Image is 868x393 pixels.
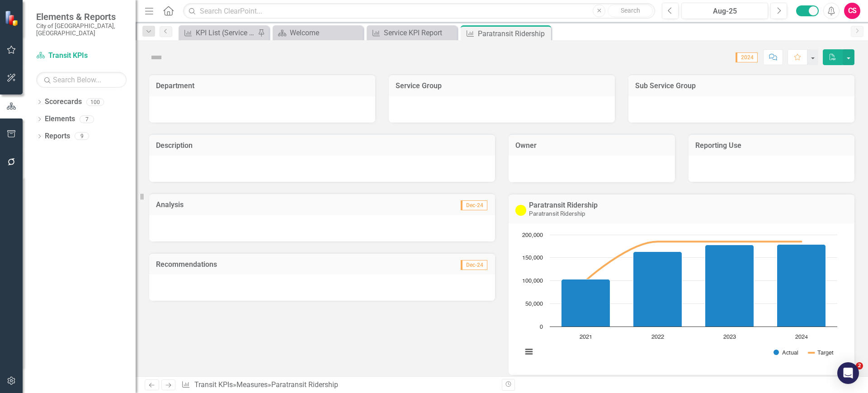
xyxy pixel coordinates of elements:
h3: Analysis [156,201,322,209]
text: 100,000 [522,278,543,284]
div: Service KPI Report [384,27,455,38]
text: 2024 [795,334,808,340]
button: View chart menu, Chart [523,346,535,358]
span: 2024 [736,52,758,62]
a: Welcome [275,27,361,38]
input: Search ClearPoint... [183,3,655,19]
span: 2 [856,362,863,369]
img: Vulnerable [515,205,526,216]
small: City of [GEOGRAPHIC_DATA], [GEOGRAPHIC_DATA] [36,22,127,37]
button: Search [608,5,653,17]
a: Transit KPIs [194,380,233,389]
a: Service KPI Report [369,27,455,38]
div: KPI List (Service Level KPIs) [196,27,255,38]
text: 2021 [580,334,592,340]
a: Elements [45,114,75,124]
path: 2022, 162,832. Actual. [633,252,682,327]
svg: Interactive chart [518,230,842,366]
text: 2023 [723,334,736,340]
a: Reports [45,131,70,142]
a: Transit KPIs [36,51,127,61]
div: 9 [75,133,89,140]
div: Paratransit Ridership [478,28,549,39]
button: Show Actual [774,349,798,356]
div: » » [181,380,495,390]
text: 200,000 [522,232,543,238]
button: Aug-25 [681,3,768,19]
span: Elements & Reports [36,11,127,22]
div: Welcome [290,27,361,38]
h3: Description [156,142,488,150]
text: 50,000 [525,301,543,307]
div: 100 [86,98,104,106]
img: ClearPoint Strategy [5,10,20,26]
a: Paratransit Ridership [529,201,598,209]
g: Actual, series 1 of 2. Bar series with 4 bars. [561,245,826,327]
text: 0 [540,324,543,330]
a: KPI List (Service Level KPIs) [181,27,255,38]
span: Search [621,7,640,14]
div: Chart. Highcharts interactive chart. [518,230,845,366]
div: Aug-25 [684,6,765,17]
path: 2021, 103,382. Actual. [561,279,610,327]
span: Dec-24 [461,260,487,270]
text: 2022 [651,334,664,340]
small: Paratransit Ridership [529,210,585,217]
a: Scorecards [45,97,82,107]
div: Open Intercom Messenger [837,362,859,384]
h3: Recommendations [156,260,385,269]
span: Dec-24 [461,200,487,210]
button: Show Target [809,349,834,356]
input: Search Below... [36,72,127,88]
div: Paratransit Ridership [271,380,338,389]
div: 7 [80,115,94,123]
text: 150,000 [522,255,543,261]
path: 2023, 178,209. Actual. [705,245,754,327]
img: Not Defined [149,50,164,65]
h3: Sub Service Group [635,82,848,90]
path: 2024, 178,355. Actual. [777,245,826,327]
button: CS [844,3,860,19]
h3: Owner [515,142,668,150]
a: Measures [236,380,268,389]
h3: Reporting Use [695,142,848,150]
h3: Department [156,82,368,90]
h3: Service Group [396,82,608,90]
